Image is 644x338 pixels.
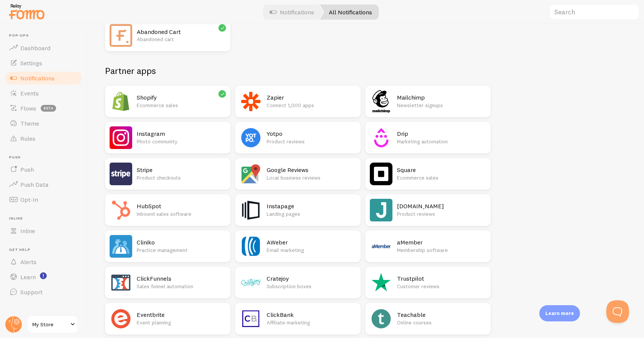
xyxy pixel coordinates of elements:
[397,246,486,254] p: Membership software
[8,2,46,21] img: fomo-relay-logo-orange.svg
[370,90,392,113] img: Mailchimp
[40,272,47,279] svg: <p>Watch New Feature Tutorials!</p>
[397,166,486,174] h2: Square
[240,163,262,185] img: Google Reviews
[32,320,68,329] span: My Store
[539,305,580,321] div: Learn more
[240,271,262,294] img: Cratejoy
[20,44,50,52] span: Dashboard
[267,319,356,326] p: Affiliate marketing
[267,94,356,101] h2: Zapier
[137,174,226,181] p: Product checkouts
[370,235,392,258] img: aMember
[137,210,226,218] p: Inbound sales software
[9,155,82,160] span: Push
[5,162,82,177] a: Push
[267,283,356,290] p: Subscription boxes
[110,126,132,149] img: Instagram
[137,35,226,43] p: Abandoned cart
[5,254,82,269] a: Alerts
[9,216,82,221] span: Inline
[20,227,35,235] span: Inline
[110,163,132,185] img: Stripe
[5,223,82,238] a: Inline
[267,275,356,283] h2: Cratejoy
[110,235,132,258] img: Cliniko
[20,181,49,188] span: Push Data
[137,130,226,138] h2: Instagram
[137,101,226,109] p: Ecommerce sales
[20,288,43,296] span: Support
[20,59,42,67] span: Settings
[137,246,226,254] p: Practice management
[397,174,486,181] p: Ecommerce sales
[20,135,35,142] span: Rules
[267,210,356,218] p: Landing pages
[267,138,356,145] p: Product reviews
[370,271,392,294] img: Trustpilot
[110,271,132,294] img: ClickFunnels
[20,120,39,127] span: Theme
[137,238,226,246] h2: Cliniko
[267,101,356,109] p: Connect 1,000 apps
[110,199,132,221] img: HubSpot
[5,116,82,131] a: Theme
[370,307,392,330] img: Teachable
[137,319,226,326] p: Event planning
[137,311,226,319] h2: Eventbrite
[267,130,356,138] h2: Yotpo
[5,55,82,71] a: Settings
[137,94,226,101] h2: Shopify
[20,196,38,203] span: Opt-In
[267,202,356,210] h2: Instapage
[606,300,629,323] iframe: Help Scout Beacon - Open
[397,210,486,218] p: Product reviews
[370,126,392,149] img: Drip
[370,199,392,221] img: Judge.me
[267,166,356,174] h2: Google Reviews
[240,235,262,258] img: AWeber
[137,202,226,210] h2: HubSpot
[5,177,82,192] a: Push Data
[20,166,34,173] span: Push
[397,130,486,138] h2: Drip
[240,307,262,330] img: ClickBank
[240,199,262,221] img: Instapage
[397,202,486,210] h2: [DOMAIN_NAME]
[397,101,486,109] p: Newsletter signups
[5,40,82,55] a: Dashboard
[5,131,82,146] a: Rules
[267,238,356,246] h2: AWeber
[20,258,37,266] span: Alerts
[137,138,226,145] p: Photo community
[105,65,491,77] h2: Partner apps
[240,126,262,149] img: Yotpo
[5,284,82,300] a: Support
[397,238,486,246] h2: aMember
[267,174,356,181] p: Local business reviews
[5,101,82,116] a: Flows beta
[5,269,82,284] a: Learn
[137,275,226,283] h2: ClickFunnels
[20,89,39,97] span: Events
[397,311,486,319] h2: Teachable
[20,273,36,281] span: Learn
[5,86,82,101] a: Events
[137,28,226,36] h2: Abandoned Cart
[110,24,132,47] img: Abandoned Cart
[20,104,36,112] span: Flows
[9,33,82,38] span: Pop-ups
[41,105,56,112] span: beta
[9,247,82,252] span: Get Help
[397,138,486,145] p: Marketing automation
[545,310,574,317] p: Learn more
[397,94,486,101] h2: Mailchimp
[397,275,486,283] h2: Trustpilot
[110,90,132,113] img: Shopify
[240,90,262,113] img: Zapier
[137,166,226,174] h2: Stripe
[267,246,356,254] p: Email marketing
[5,71,82,86] a: Notifications
[137,283,226,290] p: Sales funnel automation
[370,163,392,185] img: Square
